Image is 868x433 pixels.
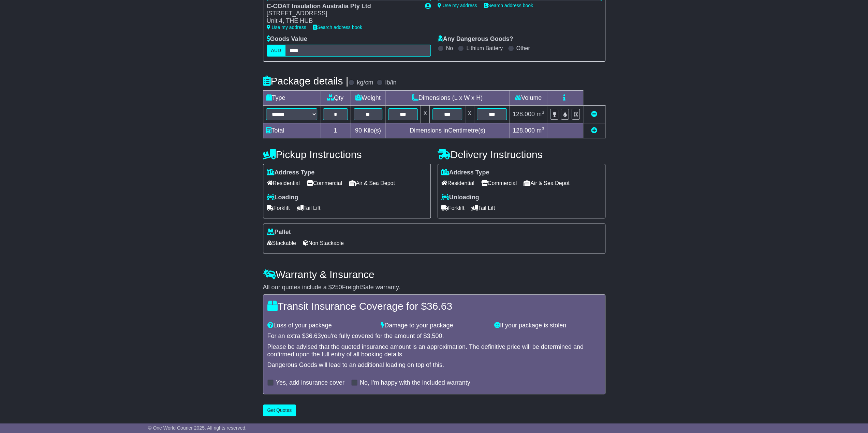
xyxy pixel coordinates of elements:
td: Volume [510,90,547,105]
td: Type [263,90,320,105]
td: x [465,105,474,123]
td: Weight [351,90,385,105]
label: Goods Value [267,35,307,43]
span: Residential [267,178,300,188]
a: Remove this item [591,111,597,118]
a: Add new item [591,127,597,134]
a: Search address book [313,25,362,30]
label: Address Type [267,169,315,176]
h4: Pickup Instructions [263,149,431,160]
span: 90 [355,127,362,134]
td: x [421,105,430,123]
div: Unit 4, THE HUB [267,17,418,25]
label: Unloading [441,194,479,201]
a: Use my address [438,3,477,8]
td: 1 [320,123,351,138]
h4: Package details | [263,75,349,87]
h4: Transit Insurance Coverage for $ [267,300,601,312]
sup: 3 [542,126,544,131]
span: © One World Courier 2025. All rights reserved. [148,425,247,431]
span: 36.63 [427,300,452,312]
div: Damage to your package [377,322,491,329]
span: 36.63 [306,333,321,339]
div: Dangerous Goods will lead to an additional loading on top of this. [267,361,601,369]
h4: Warranty & Insurance [263,269,605,280]
div: Please be advised that the quoted insurance amount is an approximation. The definitive price will... [267,343,601,358]
span: Air & Sea Depot [349,178,395,188]
h4: Delivery Instructions [438,149,605,160]
div: For an extra $ you're fully covered for the amount of $ . [267,333,601,340]
span: Forklift [267,203,290,213]
label: Yes, add insurance cover [276,379,344,387]
span: Commercial [307,178,342,188]
span: Tail Lift [471,203,495,213]
span: 128.000 [513,127,535,134]
div: Loss of your package [264,322,378,329]
label: Loading [267,194,298,201]
label: Any Dangerous Goods? [438,35,513,43]
td: Total [263,123,320,138]
div: [STREET_ADDRESS] [267,10,418,17]
td: Kilo(s) [351,123,385,138]
span: Commercial [481,178,517,188]
td: Qty [320,90,351,105]
span: Tail Lift [297,203,321,213]
td: Dimensions in Centimetre(s) [385,123,510,138]
span: Residential [441,178,474,188]
div: If your package is stolen [491,322,604,329]
label: Other [516,45,530,51]
span: m [536,127,544,134]
label: Pallet [267,229,291,236]
label: No, I'm happy with the included warranty [360,379,470,387]
button: Get Quotes [263,404,296,416]
a: Use my address [267,25,306,30]
label: Lithium Battery [466,45,503,51]
span: 3,500 [427,333,442,339]
span: Forklift [441,203,465,213]
div: All our quotes include a $ FreightSafe warranty. [263,284,605,291]
label: No [446,45,453,51]
span: Non Stackable [303,238,344,248]
label: kg/cm [357,79,373,87]
span: Air & Sea Depot [524,178,570,188]
td: Dimensions (L x W x H) [385,90,510,105]
label: Address Type [441,169,489,176]
div: C-COAT Insulation Australia Pty Ltd [267,3,418,10]
label: AUD [267,45,286,57]
span: 250 [332,284,342,291]
span: 128.000 [513,111,535,118]
label: lb/in [385,79,396,87]
span: Stackable [267,238,296,248]
sup: 3 [542,110,544,115]
a: Search address book [484,3,533,8]
span: m [536,111,544,118]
